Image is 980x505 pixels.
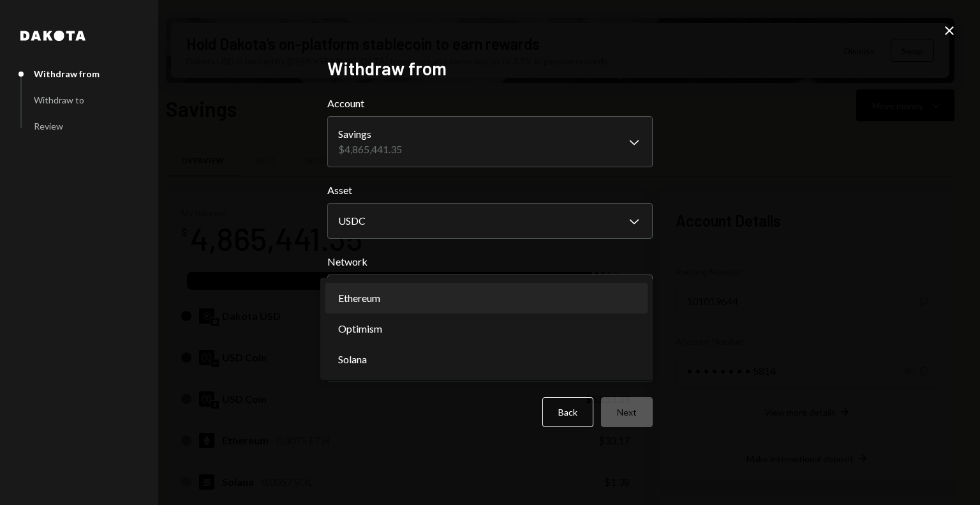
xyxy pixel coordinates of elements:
button: Network [327,275,653,310]
label: Account [327,96,653,111]
h2: Withdraw from [327,56,653,81]
button: Back [542,397,593,427]
div: Withdraw to [34,94,84,105]
button: Asset [327,203,653,239]
button: Account [327,116,653,167]
span: Solana [338,352,367,367]
label: Asset [327,183,653,198]
div: Withdraw from [34,68,100,79]
label: Network [327,254,653,269]
div: Review [34,121,63,132]
span: Ethereum [338,290,380,306]
span: Optimism [338,321,382,336]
